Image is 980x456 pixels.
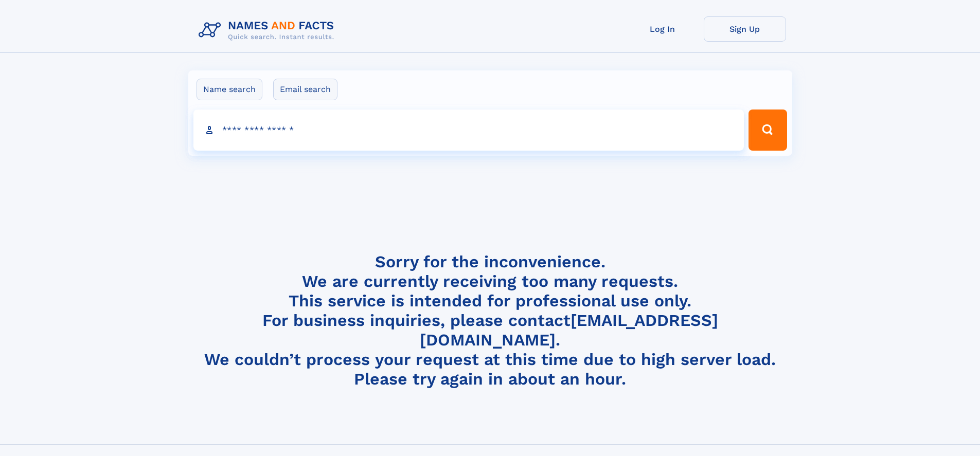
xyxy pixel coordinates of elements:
[273,79,337,100] label: Email search
[193,110,744,151] input: search input
[621,16,704,42] a: Log In
[704,16,786,42] a: Sign Up
[420,311,718,350] a: [EMAIL_ADDRESS][DOMAIN_NAME]
[749,110,787,151] button: Search Button
[194,252,786,389] h4: Sorry for the inconvenience. We are currently receiving too many requests. This service is intend...
[197,79,262,100] label: Name search
[194,16,343,44] img: Logo Names and Facts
